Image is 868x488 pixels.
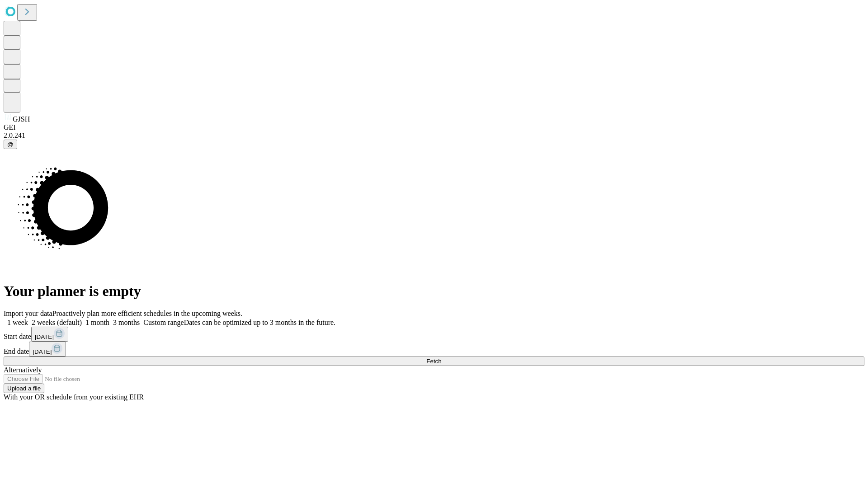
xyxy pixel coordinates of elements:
div: Start date [4,327,864,342]
span: Proactively plan more efficient schedules in the upcoming weeks. [52,310,242,317]
span: Custom range [143,319,184,326]
span: 3 months [113,319,140,326]
div: GEI [4,123,864,131]
button: [DATE] [31,327,68,342]
span: Dates can be optimized up to 3 months in the future. [184,319,335,326]
span: Alternatively [4,366,42,374]
span: 2 weeks (default) [32,319,82,326]
span: 1 week [7,319,28,326]
span: With your OR schedule from your existing EHR [4,393,144,401]
div: End date [4,342,864,357]
button: @ [4,140,17,149]
span: 1 month [85,319,109,326]
button: [DATE] [29,342,66,357]
h1: Your planner is empty [4,283,864,300]
span: [DATE] [33,348,52,355]
div: 2.0.241 [4,131,864,140]
span: Import your data [4,310,52,317]
span: Fetch [426,358,441,365]
span: [DATE] [35,333,54,340]
span: @ [7,141,14,148]
button: Fetch [4,357,864,366]
button: Upload a file [4,384,44,393]
span: GJSH [13,115,30,123]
